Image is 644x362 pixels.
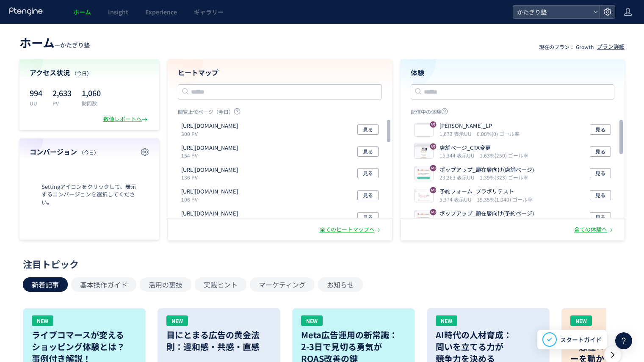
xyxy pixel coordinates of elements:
span: 見る [363,146,373,157]
div: プラン詳細 [597,43,625,51]
i: 1.63%(250) ゴール率 [480,152,528,159]
button: マーケティング [250,277,315,292]
i: 15,344 表示UU [439,152,478,159]
button: 見る [590,146,611,157]
span: 見る [363,212,373,222]
p: 2,633 [53,86,72,99]
div: 注目トピック [23,257,617,271]
h4: アクセス状況 [30,68,149,77]
span: Settingアイコンをクリックして、表示するコンバージョンを選択してください。 [30,183,149,207]
button: お知らせ [318,277,363,292]
span: （今日） [72,69,92,77]
p: https://katagirijuku.jp/guestrsv [181,188,238,196]
p: 閲覧上位ページ（今日） [178,108,382,119]
span: 見る [595,124,605,135]
img: 978f5f8b49f7d8e2486085fea21ba98e1754527441978.jpeg [415,146,433,158]
button: 見る [357,124,379,135]
span: ホーム [19,34,55,51]
span: 見る [595,146,605,157]
div: 全ての体験へ [574,226,614,234]
button: 見る [590,190,611,200]
p: 予約フォーム_プラポリテスト [439,188,529,196]
div: NEW [166,315,188,326]
h4: コンバージョン [30,147,149,157]
p: 106 PV [181,196,241,203]
p: 994 [30,86,42,99]
span: 見る [363,190,373,200]
p: 300 PV [181,130,241,137]
img: 86e1da79e633b8337b78b578ce50f2341753348655789.png [415,212,433,224]
button: 新着記事 [23,277,68,292]
div: NEW [436,315,457,326]
p: https://katagirijuku.jp [181,122,238,130]
h4: 体験 [411,68,615,77]
span: Experience [145,8,177,16]
button: 活用の裏技 [140,277,191,292]
h4: ヒートマップ [178,68,382,77]
i: 5,374 表示UU [439,196,475,203]
img: e0df5f3698b358b9e824440e717ec84a1756198796811.jpeg [415,124,433,136]
span: 見る [363,168,373,178]
p: PV [53,99,72,107]
p: 154 PV [181,152,241,159]
i: 19.35%(1,040) ゴール率 [477,196,533,203]
button: 見る [357,212,379,222]
p: 現在のプラン： Growth [539,43,594,50]
div: 全てのヒートマップへ [320,226,382,234]
span: スタートガイド [560,335,602,344]
div: NEW [32,315,53,326]
p: 136 PV [181,174,241,181]
img: b6ada0f896b96e43b393d6c6b58e50091754534812259.jpeg [415,190,433,202]
p: https://katagirijuku.jp/recruit [181,144,238,152]
span: Insight [108,8,128,16]
p: 106 PV [181,218,241,225]
img: b05a46bc649bb08c1766e75d8e78d46d1753348618726.png [415,168,433,180]
span: ホーム [73,8,91,16]
button: 見る [357,146,379,157]
i: 0.00%(0) ゴール率 [477,130,520,137]
i: 1,673 表示UU [439,130,475,137]
span: ギャラリー [194,8,224,16]
span: 見る [595,190,605,200]
button: 見る [357,168,379,178]
p: https://katagirijuku.jp/trainers [181,210,238,218]
p: 配信中の体験 [411,108,615,119]
p: 店舗ページ_CTA変更 [439,144,525,152]
p: ポップアップ_顕在層向け(店舗ページ) [439,166,534,174]
div: 数値レポートへ [103,115,149,123]
span: かたぎり塾 [514,6,590,18]
p: ポップアップ_顕在層向け(予約ページ) [439,210,534,218]
p: 1,060 [82,86,101,99]
div: — [19,34,90,51]
button: 見る [590,124,611,135]
button: 見る [590,168,611,178]
i: 1,714 表示UU [439,218,475,225]
div: NEW [301,315,323,326]
h3: 目にとまる広告の黄金法則：違和感・共感・直感 [166,329,271,353]
span: （今日） [79,149,99,156]
span: 見る [595,168,605,178]
button: 基本操作ガイド [71,277,136,292]
span: かたぎり塾 [60,41,90,49]
i: 23,263 表示UU [439,174,478,181]
button: 見る [590,212,611,222]
p: https://katagirijuku.jp/gyms [181,166,238,174]
p: UU [30,99,42,107]
div: NEW [570,315,592,326]
button: 実践ヒント [195,277,246,292]
p: 久米川_LP [439,122,516,130]
button: 見る [357,190,379,200]
i: 7.18%(123) ゴール率 [477,218,525,225]
p: 訪問数 [82,99,101,107]
span: 見る [595,212,605,222]
i: 1.39%(323) ゴール率 [480,174,528,181]
span: 見る [363,124,373,135]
